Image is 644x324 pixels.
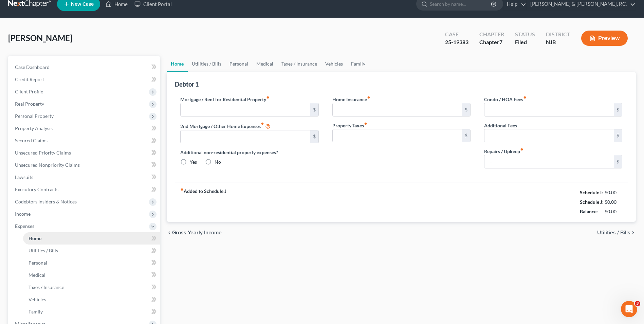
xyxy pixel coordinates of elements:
a: Personal [225,56,252,72]
span: Medical [29,272,45,278]
label: Additional non-residential property expenses? [180,149,318,156]
a: Personal [23,257,160,269]
label: Repairs / Upkeep [484,148,523,155]
a: Taxes / Insurance [277,56,321,72]
span: Personal [29,260,47,266]
label: Home Insurance [332,96,370,103]
i: chevron_left [167,230,172,235]
span: Real Property [15,101,44,107]
label: Mortgage / Rent for Residential Property [180,96,270,103]
span: Expenses [15,223,34,229]
span: Unsecured Nonpriority Claims [15,162,80,168]
button: Preview [581,31,628,46]
div: $ [462,103,470,116]
a: Medical [252,56,277,72]
strong: Schedule I: [580,190,603,195]
label: Property Taxes [332,122,367,129]
div: Case [445,31,468,38]
div: Status [515,31,535,38]
button: Utilities / Bills chevron_right [597,230,636,235]
div: $0.00 [605,189,623,196]
span: Gross Yearly Income [172,230,222,235]
i: fiber_manual_record [266,96,270,99]
input: -- [484,103,614,116]
label: Condo / HOA Fees [484,96,527,103]
a: Utilities / Bills [188,56,225,72]
input: -- [333,129,462,142]
span: Lawsuits [15,174,33,180]
a: Property Analysis [10,122,160,134]
label: No [215,159,221,165]
button: chevron_left Gross Yearly Income [167,230,222,235]
i: fiber_manual_record [364,122,367,125]
span: Taxes / Insurance [29,284,64,290]
span: New Case [71,2,94,7]
a: Vehicles [23,293,160,306]
input: -- [484,129,614,142]
span: Family [29,309,43,314]
div: Debtor 1 [175,80,199,88]
span: [PERSON_NAME] [8,33,72,43]
a: Credit Report [10,73,160,86]
a: Lawsuits [10,171,160,183]
a: Unsecured Priority Claims [10,147,160,159]
input: -- [181,103,310,116]
strong: Added to Schedule J [180,188,226,216]
i: fiber_manual_record [367,96,370,99]
label: Yes [190,159,197,165]
span: Executory Contracts [15,186,58,192]
a: Utilities / Bills [23,245,160,257]
a: Family [347,56,369,72]
span: Unsecured Priority Claims [15,150,71,156]
span: Codebtors Insiders & Notices [15,199,77,204]
span: Client Profile [15,89,43,94]
label: Additional Fees [484,122,517,129]
div: Filed [515,38,535,46]
i: fiber_manual_record [180,188,184,191]
span: Utilities / Bills [29,248,58,253]
a: Taxes / Insurance [23,281,160,293]
i: chevron_right [630,230,636,235]
input: -- [333,103,462,116]
a: Vehicles [321,56,347,72]
span: Utilities / Bills [597,230,630,235]
a: Secured Claims [10,134,160,147]
span: Credit Report [15,76,44,82]
a: Home [23,232,160,245]
i: fiber_manual_record [261,122,264,125]
strong: Schedule J: [580,199,604,205]
a: Home [167,56,188,72]
div: $0.00 [605,199,623,205]
i: fiber_manual_record [523,96,527,99]
a: Unsecured Nonpriority Claims [10,159,160,171]
div: $ [462,129,470,142]
span: Home [29,235,41,241]
input: -- [181,130,310,143]
div: $ [614,103,622,116]
div: Chapter [479,38,504,46]
span: 7 [499,39,502,45]
span: 3 [635,301,640,306]
div: $0.00 [605,208,623,215]
div: $ [614,129,622,142]
span: Income [15,211,31,217]
div: Chapter [479,31,504,38]
strong: Balance: [580,209,598,214]
label: 2nd Mortgage / Other Home Expenses [180,122,271,130]
a: Medical [23,269,160,281]
div: $ [614,155,622,168]
input: -- [484,155,614,168]
a: Family [23,306,160,318]
div: $ [310,103,318,116]
span: Property Analysis [15,125,53,131]
i: fiber_manual_record [520,148,523,151]
div: NJB [546,38,570,46]
div: District [546,31,570,38]
div: $ [310,130,318,143]
span: Personal Property [15,113,54,119]
span: Vehicles [29,296,46,302]
a: Executory Contracts [10,183,160,196]
iframe: Intercom live chat [621,301,637,317]
div: 25-19383 [445,38,468,46]
span: Case Dashboard [15,64,50,70]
